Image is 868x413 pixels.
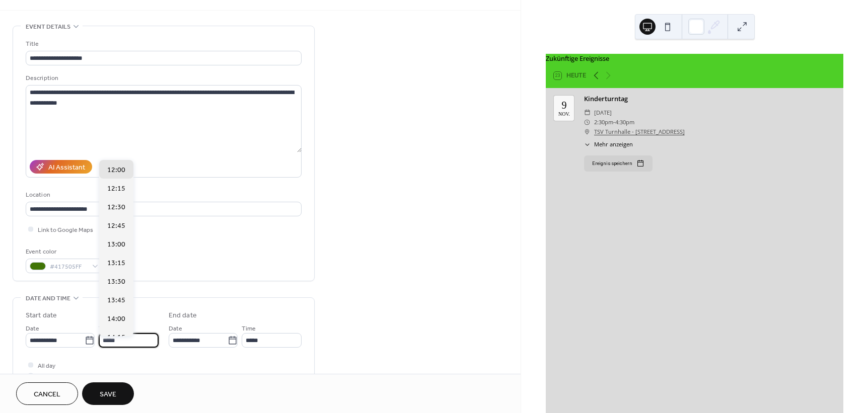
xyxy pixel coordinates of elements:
span: 13:45 [107,295,125,306]
div: Event color [26,246,101,257]
span: 14:00 [107,314,125,324]
span: 12:00 [107,165,125,176]
div: Description [26,73,300,84]
div: 9 [561,100,566,110]
div: Nov. [558,112,570,117]
div: End date [169,310,197,321]
button: Cancel [16,382,78,405]
span: All day [38,361,55,371]
span: 12:30 [107,202,125,213]
span: Save [100,389,116,400]
span: 13:30 [107,277,125,287]
div: Zukünftige Ereignisse [546,54,843,63]
a: TSV Turnhalle - [STREET_ADDRESS] [594,127,685,136]
span: 13:15 [107,258,125,269]
span: #417505FF [50,262,87,272]
span: 2:30pm [594,117,613,127]
span: 14:15 [107,333,125,343]
span: Date [169,323,182,334]
div: Kinderturntag [584,94,835,104]
span: 4:30pm [615,117,634,127]
span: Event details [26,22,70,32]
div: Title [26,39,300,49]
div: ​ [584,108,591,117]
span: [DATE] [594,108,612,117]
span: Time [99,323,113,334]
div: ​ [584,127,591,136]
button: AI Assistant [30,160,92,174]
span: Mehr anzeigen [594,140,633,149]
div: ​ [584,140,591,149]
div: Location [26,190,300,200]
button: Ereignis speichern [584,155,653,172]
span: Link to Google Maps [38,225,93,235]
span: 12:45 [107,221,125,231]
span: 12:15 [107,184,125,194]
span: Time [242,323,256,334]
span: Date and time [26,293,70,304]
button: Save [82,382,134,405]
div: AI Assistant [48,162,85,173]
span: 13:00 [107,239,125,250]
span: Cancel [34,389,60,400]
span: Date [26,323,39,334]
button: ​Mehr anzeigen [584,140,632,149]
div: ​ [584,117,591,127]
span: Show date only [38,371,79,382]
span: - [613,117,615,127]
div: Start date [26,310,57,321]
